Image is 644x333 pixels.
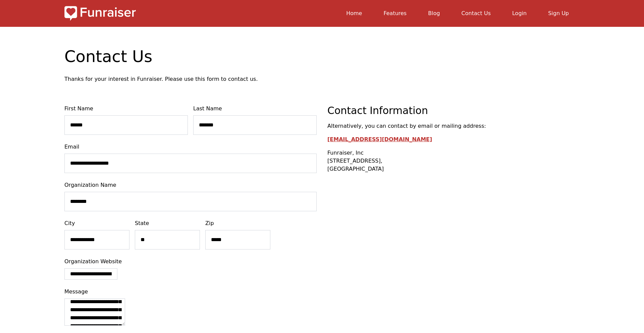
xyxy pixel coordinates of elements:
[193,105,317,113] label: Last Name
[64,105,188,113] label: First Name
[64,48,580,64] h1: Contact Us
[64,181,317,189] label: Organization Name
[346,10,362,16] a: Home
[462,10,491,16] a: Contact Us
[64,75,580,83] p: Thanks for your interest in Funraiser. Please use this form to contact us.
[327,149,580,173] p: [STREET_ADDRESS], [GEOGRAPHIC_DATA]
[327,136,432,143] a: [EMAIL_ADDRESS][DOMAIN_NAME]
[327,105,580,117] h2: Contact Information
[548,10,569,16] a: Sign Up
[512,10,527,16] a: Login
[135,219,200,227] label: State
[64,143,317,151] label: Email
[205,219,270,227] label: Zip
[327,122,580,130] p: Alternatively, you can contact by email or mailing address:
[64,5,136,21] img: Logo
[327,150,364,156] strong: Funraiser, Inc
[141,5,580,21] nav: main
[383,10,407,16] a: Features
[428,10,440,16] a: Blog
[64,288,317,296] label: Message
[64,258,317,266] label: Organization Website
[64,219,129,227] label: City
